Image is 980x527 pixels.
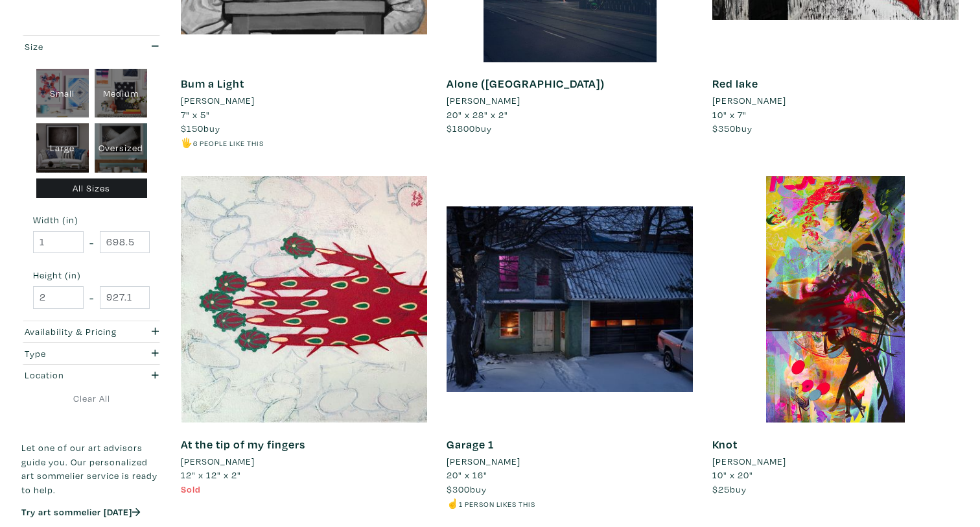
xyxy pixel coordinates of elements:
[25,368,121,382] div: Location
[181,93,255,108] li: [PERSON_NAME]
[712,454,959,469] a: [PERSON_NAME]
[21,321,161,343] button: Availability & Pricing
[25,40,121,54] div: Size
[21,365,161,386] button: Location
[712,93,786,108] li: [PERSON_NAME]
[193,138,264,148] small: 6 people like this
[181,122,220,134] span: buy
[33,215,150,225] small: Width (in)
[36,123,89,173] div: Large
[181,108,210,121] span: 7" x 5"
[181,483,201,495] span: Sold
[181,76,244,91] a: Bum a Light
[25,347,121,361] div: Type
[33,271,150,280] small: Height (in)
[21,343,161,364] button: Type
[447,122,492,134] span: buy
[447,108,508,121] span: 20" x 28" x 2"
[89,289,94,306] span: -
[21,36,161,57] button: Size
[36,69,89,118] div: Small
[447,496,693,511] li: ☝️
[712,76,758,91] a: Red lake
[447,454,520,469] li: [PERSON_NAME]
[25,325,121,339] div: Availability & Pricing
[712,483,730,495] span: $25
[95,123,147,173] div: Oversized
[181,122,204,134] span: $150
[712,122,736,134] span: $350
[712,122,752,134] span: buy
[89,234,94,251] span: -
[447,437,494,452] a: Garage 1
[95,69,147,118] div: Medium
[21,391,161,406] a: Clear All
[181,454,255,469] li: [PERSON_NAME]
[712,454,786,469] li: [PERSON_NAME]
[712,108,747,121] span: 10" x 7"
[181,454,427,469] a: [PERSON_NAME]
[712,469,753,481] span: 10" x 20"
[447,76,605,91] a: Alone ([GEOGRAPHIC_DATA])
[181,136,427,150] li: 🖐️
[712,483,747,495] span: buy
[181,93,427,108] a: [PERSON_NAME]
[447,483,487,495] span: buy
[712,93,959,108] a: [PERSON_NAME]
[21,506,141,518] a: Try art sommelier [DATE]
[447,483,470,495] span: $300
[447,93,520,108] li: [PERSON_NAME]
[447,469,487,481] span: 20" x 16"
[447,93,693,108] a: [PERSON_NAME]
[181,469,241,481] span: 12" x 12" x 2"
[181,437,305,452] a: At the tip of my fingers
[21,441,161,496] p: Let one of our art advisors guide you. Our personalized art sommelier service is ready to help.
[36,178,147,199] div: All Sizes
[459,499,535,509] small: 1 person likes this
[447,454,693,469] a: [PERSON_NAME]
[447,122,475,134] span: $1800
[712,437,738,452] a: Knot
